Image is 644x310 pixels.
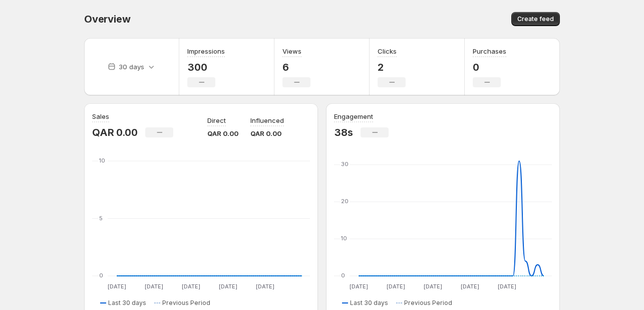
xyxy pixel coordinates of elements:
[250,115,284,125] p: Influenced
[511,12,560,26] button: Create feed
[424,283,442,290] text: [DATE]
[341,272,345,279] text: 0
[119,62,144,72] p: 30 days
[99,215,103,222] text: 5
[207,115,226,125] p: Direct
[341,161,349,168] text: 30
[145,283,163,290] text: [DATE]
[350,283,368,290] text: [DATE]
[350,299,388,307] span: Last 30 days
[341,235,347,242] text: 10
[162,299,210,307] span: Previous Period
[99,157,105,164] text: 10
[378,61,406,73] p: 2
[256,283,274,290] text: [DATE]
[334,111,373,121] h3: Engagement
[473,46,506,56] h3: Purchases
[207,128,238,138] p: QAR 0.00
[92,126,137,138] p: QAR 0.00
[378,46,397,56] h3: Clicks
[473,61,506,73] p: 0
[498,283,516,290] text: [DATE]
[182,283,200,290] text: [DATE]
[334,126,353,138] p: 38s
[99,272,103,279] text: 0
[92,111,109,121] h3: Sales
[404,299,452,307] span: Previous Period
[187,61,225,73] p: 300
[84,13,130,25] span: Overview
[461,283,479,290] text: [DATE]
[108,283,126,290] text: [DATE]
[219,283,237,290] text: [DATE]
[282,61,310,73] p: 6
[517,15,554,23] span: Create feed
[282,46,301,56] h3: Views
[187,46,225,56] h3: Impressions
[108,299,146,307] span: Last 30 days
[341,198,349,205] text: 20
[387,283,405,290] text: [DATE]
[250,128,284,138] p: QAR 0.00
